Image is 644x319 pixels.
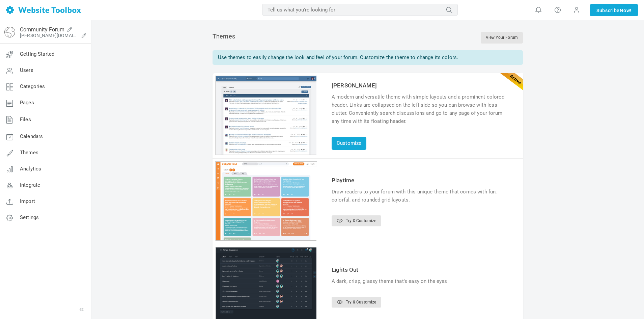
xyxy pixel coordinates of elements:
img: playtime_thumb.jpg [216,162,316,240]
span: Analytics [20,166,41,172]
img: angela_thumb.jpg [216,76,316,155]
div: A dark, crisp, glassy theme that's easy on the eyes. [332,277,511,285]
img: Home [6,6,81,14]
span: Now! [620,7,632,14]
a: Playtime [332,177,354,184]
span: Categories [20,83,45,89]
span: Settings [20,214,39,220]
span: Files [20,116,31,123]
td: [PERSON_NAME] [330,80,513,91]
a: Customize theme [216,150,316,156]
div: Use themes to easily change the look and feel of your forum. Customize the theme to change its co... [213,50,523,65]
a: Try & Customize [332,215,381,226]
a: Community Forum [20,26,64,33]
span: Themes [20,150,38,156]
a: View Your Forum [481,32,523,44]
div: A modern and versatile theme with simple layouts and a prominent colored header. Links are collap... [332,93,511,125]
img: globe-icon.png [4,27,15,37]
input: Tell us what you're looking for [262,4,458,16]
span: Pages [20,100,34,106]
div: Draw readers to your forum with this unique theme that comes with fun, colorful, and rounded grid... [332,188,511,204]
span: Users [20,67,33,73]
span: Calendars [20,133,43,139]
a: Toggle the menu [78,306,85,313]
a: Lights Out [332,266,359,273]
i: Help [554,6,561,14]
a: Customize [332,137,366,150]
a: Try & Customize [332,297,381,308]
span: Import [20,198,35,204]
i: Notifications [535,6,542,14]
div: Themes [213,32,523,44]
span: Integrate [20,182,40,188]
span: Account [573,6,580,14]
span: Getting Started [20,51,54,57]
a: [PERSON_NAME][DOMAIN_NAME]/?authtoken=40522fc51ee8d05406817a4b714267f7&rememberMe=1 [20,33,79,38]
a: Preview theme [216,236,316,242]
a: SubscribeNow! [590,4,638,16]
